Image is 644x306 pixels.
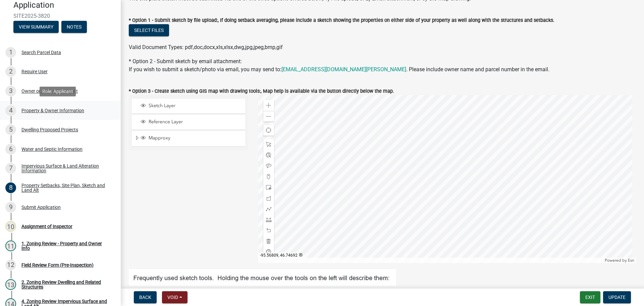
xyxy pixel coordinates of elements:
label: * Option 3 - Create sketch using GIS map with drawing tools:, Map help is available via the butto... [129,89,394,94]
li: Sketch Layer [132,99,245,114]
span: Mapproxy [147,135,243,141]
div: 10 [5,221,16,232]
span: Void [167,295,178,300]
button: Void [162,291,187,303]
div: Powered by [603,258,636,263]
button: View Summary [13,21,59,33]
div: Owner or Authorized Agent [21,89,78,93]
div: Submit Application [21,205,61,210]
div: Assignment of Inspector [21,224,72,229]
a: Esri [628,258,634,263]
label: * Option 1 - Submit sketch by file upload:, If doing setback averaging, please include a sketch s... [129,18,554,23]
div: 3 [5,86,16,96]
div: 1. Zoning Review - Property and Owner Info [21,241,110,251]
div: 11 [5,241,16,251]
span: Update [608,295,626,300]
span: Reference Layer [147,119,243,125]
div: 5 [5,124,16,135]
div: Impervious Surface & Land Alteration Information [21,164,110,173]
span: Back [139,295,151,300]
span: Valid Document Types: pdf,doc,docx,xls,xlsx,dwg,jpg,jpeg,bmp,gif [129,44,283,50]
div: Reference Layer [140,119,243,126]
div: 6 [5,144,16,155]
button: Exit [580,291,600,303]
div: Property Setbacks, Site Plan, Sketch and Land Alt [21,183,110,192]
div: Sketch Layer [140,103,243,110]
div: 2 [5,66,16,77]
li: Reference Layer [132,115,245,130]
button: Notes [61,21,87,33]
div: 4 [5,105,16,116]
div: Property & Owner Information [21,108,84,113]
div: Water and Septic Information [21,147,83,151]
div: Zoom out [263,111,274,122]
button: Update [603,291,631,303]
span: If you wish to submit a sketch/photo via email, you may send to: . Please include owner name and ... [129,66,549,73]
span: SITE2025-3820 [13,13,107,19]
div: Require User [21,69,48,74]
wm-modal-confirm: Summary [13,25,59,30]
div: 12 [5,260,16,270]
div: Find my location [263,125,274,136]
wm-modal-confirm: Notes [61,25,87,30]
div: 7 [5,163,16,174]
li: Mapproxy [132,131,245,146]
div: 8 [5,182,16,193]
span: Sketch Layer [147,103,243,109]
div: Mapproxy [140,135,243,142]
button: Back [134,291,157,303]
div: 13 [5,279,16,290]
div: * Option 2 - Submit sketch by email attachment: [129,57,636,74]
div: 2. Zoning Review Dwelling and Related Structures [21,280,110,289]
div: Role: Applicant [40,87,76,96]
div: Field Review Form (Pre-Inspection) [21,263,94,267]
div: Dwelling Proposed Projects [21,127,78,132]
span: Expand [135,135,140,142]
div: Search Parcel Data [21,50,61,55]
button: Select files [129,24,169,36]
div: 9 [5,202,16,213]
div: Zoom in [263,100,274,111]
div: 1 [5,47,16,58]
ul: Layer List [131,97,246,148]
a: [EMAIL_ADDRESS][DOMAIN_NAME][PERSON_NAME] [281,66,406,73]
